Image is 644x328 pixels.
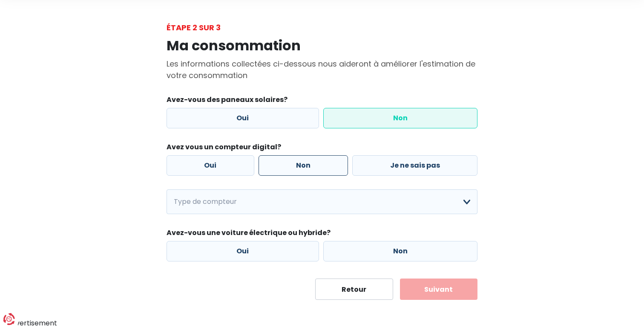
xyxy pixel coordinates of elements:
[259,155,348,176] label: Non
[167,155,254,176] label: Oui
[167,108,319,128] label: Oui
[167,58,477,81] p: Les informations collectées ci-dessous nous aideront à améliorer l'estimation de votre consommation
[323,241,478,261] label: Non
[167,142,477,155] legend: Avez vous un compteur digital?
[352,155,477,176] label: Je ne sais pas
[167,228,477,241] legend: Avez-vous une voiture électrique ou hybride?
[400,279,478,300] button: Suivant
[167,95,477,108] legend: Avez-vous des paneaux solaires?
[167,241,319,261] label: Oui
[315,279,393,300] button: Retour
[167,22,477,33] div: Étape 2 sur 3
[167,38,477,54] h1: Ma consommation
[323,108,478,128] label: Non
